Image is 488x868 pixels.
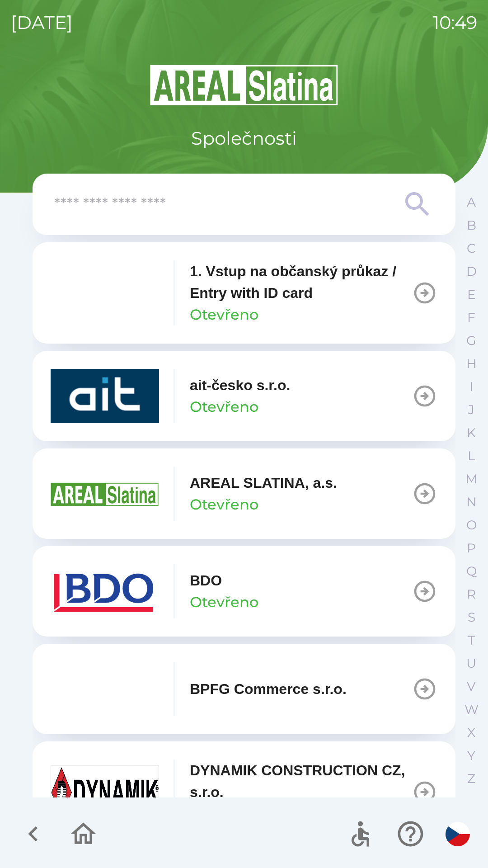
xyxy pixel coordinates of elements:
[460,767,483,790] button: Z
[466,656,476,671] p: U
[33,448,455,539] button: AREAL SLATINA, a.s.Otevřeno
[467,241,476,256] p: C
[460,260,483,283] button: D
[33,741,455,843] button: DYNAMIK CONSTRUCTION CZ, s.r.o.Otevřeno
[460,537,483,560] button: P
[460,329,483,352] button: G
[460,352,483,375] button: H
[33,242,455,344] button: 1. Vstup na občanský průkaz / Entry with ID cardOtevřeno
[467,679,476,694] p: V
[433,9,477,36] p: 10:49
[465,702,479,717] p: W
[468,448,475,464] p: L
[51,662,159,716] img: f3b1b367-54a7-43c8-9d7e-84e812667233.png
[467,287,476,302] p: E
[190,396,258,418] p: Otevřeno
[460,283,483,306] button: E
[465,471,478,487] p: M
[190,494,258,515] p: Otevřeno
[466,356,477,372] p: H
[190,472,337,494] p: AREAL SLATINA, a.s.
[51,765,159,819] img: 9aa1c191-0426-4a03-845b-4981a011e109.jpeg
[469,379,473,395] p: I
[466,494,477,510] p: N
[460,398,483,421] button: J
[51,266,159,320] img: 93ea42ec-2d1b-4d6e-8f8a-bdbb4610bcc3.png
[467,586,476,602] p: R
[51,369,159,423] img: 40b5cfbb-27b1-4737-80dc-99d800fbabba.png
[51,564,159,618] img: ae7449ef-04f1-48ed-85b5-e61960c78b50.png
[190,570,222,591] p: BDO
[466,333,476,349] p: G
[446,822,470,846] img: cs flag
[33,644,455,734] button: BPFG Commerce s.r.o.
[466,517,477,533] p: O
[466,563,477,579] p: Q
[460,491,483,514] button: N
[33,546,455,637] button: BDOOtevřeno
[33,63,455,107] img: Logo
[190,759,412,803] p: DYNAMIK CONSTRUCTION CZ, s.r.o.
[460,629,483,652] button: T
[467,194,476,210] p: A
[51,467,159,521] img: aad3f322-fb90-43a2-be23-5ead3ef36ce5.png
[460,375,483,398] button: I
[191,125,297,152] p: Společnosti
[190,591,258,613] p: Otevřeno
[190,678,347,700] p: BPFG Commerce s.r.o.
[190,304,258,325] p: Otevřeno
[468,609,475,625] p: S
[468,632,475,648] p: T
[467,725,475,741] p: X
[467,748,475,764] p: Y
[460,583,483,606] button: R
[460,560,483,583] button: Q
[460,652,483,675] button: U
[460,744,483,767] button: Y
[33,351,455,441] button: ait-česko s.r.o.Otevřeno
[460,444,483,467] button: L
[460,421,483,444] button: K
[467,310,475,325] p: F
[467,771,475,787] p: Z
[460,675,483,698] button: V
[468,402,474,418] p: J
[460,606,483,629] button: S
[460,191,483,214] button: A
[467,217,476,233] p: B
[460,214,483,237] button: B
[460,237,483,260] button: C
[190,260,412,304] p: 1. Vstup na občanský průkaz / Entry with ID card
[190,374,290,396] p: ait-česko s.r.o.
[460,306,483,329] button: F
[467,425,476,441] p: K
[460,721,483,744] button: X
[460,698,483,721] button: W
[460,467,483,491] button: M
[467,540,476,556] p: P
[11,9,73,36] p: [DATE]
[466,264,477,279] p: D
[460,514,483,537] button: O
